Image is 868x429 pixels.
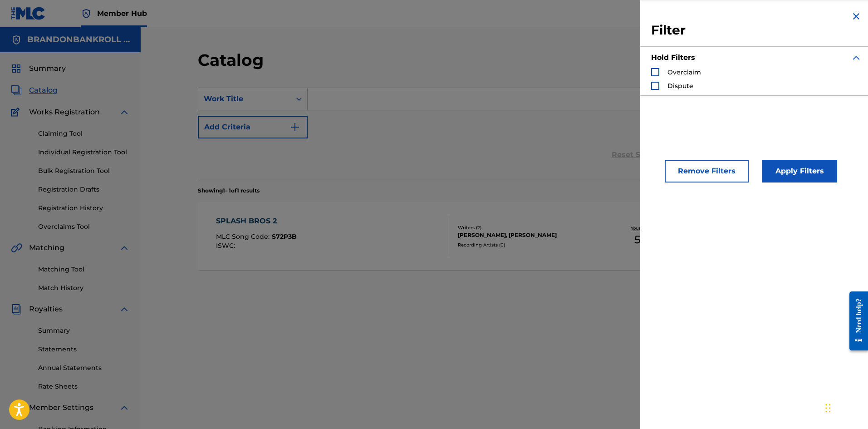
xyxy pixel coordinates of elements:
[119,402,130,413] img: expand
[11,304,22,315] img: Royalties
[38,382,130,391] a: Rate Sheets
[11,402,22,413] img: Member Settings
[81,8,92,19] img: Top Rightsholder
[11,107,23,118] img: Works Registration
[458,224,595,231] div: Writers ( 2 )
[38,345,130,354] a: Statements
[38,265,130,274] a: Matching Tool
[216,242,237,250] span: ISWC :
[38,166,130,176] a: Bulk Registration Tool
[851,11,862,22] img: close
[38,363,130,373] a: Annual Statements
[38,185,130,194] a: Registration Drafts
[198,116,308,138] button: Add Criteria
[11,242,22,253] img: Matching
[29,85,58,96] span: Catalog
[634,232,657,248] span: 50 %
[825,394,831,422] div: Drag
[272,232,297,241] span: S72P3B
[204,94,285,104] div: Work Title
[11,35,22,45] img: Accounts
[216,232,272,241] span: MLC Song Code :
[289,122,300,133] img: 9d2ae6d4665cec9f34b9.svg
[667,82,693,90] span: Dispute
[38,203,130,213] a: Registration History
[823,385,868,429] iframe: Chat Widget
[38,129,130,138] a: Claiming Tool
[119,242,130,253] img: expand
[843,285,868,358] iframe: Resource Center
[11,85,58,96] a: CatalogCatalog
[216,216,297,227] div: SPLASH BROS 2
[631,225,661,232] p: Your Shares:
[651,22,862,39] h3: Filter
[667,68,701,76] span: Overclaim
[198,50,268,70] h2: Catalog
[651,53,695,62] strong: Hold Filters
[29,63,66,74] span: Summary
[119,304,130,315] img: expand
[29,304,63,315] span: Royalties
[29,402,93,413] span: Member Settings
[29,107,100,118] span: Works Registration
[27,35,130,45] h5: BRANDONBANKROLL PUBLISHING
[38,222,130,232] a: Overclaims Tool
[11,63,66,74] a: SummarySummary
[851,52,862,63] img: expand
[458,231,595,239] div: [PERSON_NAME], [PERSON_NAME]
[29,242,64,253] span: Matching
[198,187,260,195] p: Showing 1 - 1 of 1 results
[11,85,22,96] img: Catalog
[665,160,749,182] button: Remove Filters
[38,148,130,157] a: Individual Registration Tool
[198,88,811,179] form: Search Form
[458,242,595,248] div: Recording Artists ( 0 )
[762,160,837,182] button: Apply Filters
[11,7,46,20] img: MLC Logo
[198,202,811,270] a: SPLASH BROS 2MLC Song Code:S72P3BISWC:Writers (2)[PERSON_NAME], [PERSON_NAME]Recording Artists (0...
[97,8,147,19] span: Member Hub
[38,326,130,335] a: Summary
[11,63,22,74] img: Summary
[38,283,130,293] a: Match History
[119,107,130,118] img: expand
